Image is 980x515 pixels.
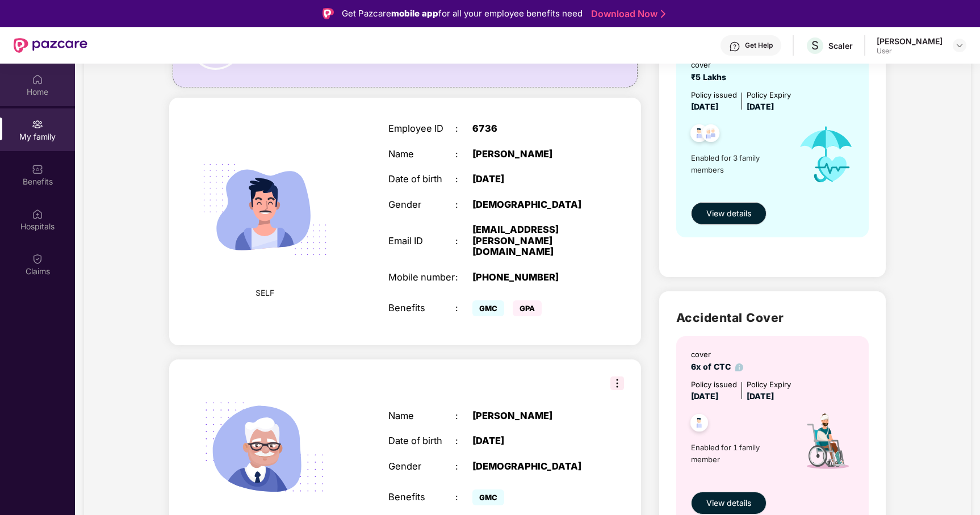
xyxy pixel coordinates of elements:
[32,208,43,220] img: svg+xml;base64,PHN2ZyBpZD0iSG9zcGl0YWxzIiB4bWxucz0iaHR0cDovL3d3dy53My5vcmcvMjAwMC9zdmciIHdpZHRoPS...
[591,8,662,20] a: Download Now
[788,403,865,486] img: icon
[455,461,472,472] div: :
[388,272,455,283] div: Mobile number
[32,119,43,130] img: svg+xml;base64,PHN2ZyB3aWR0aD0iMjAiIGhlaWdodD0iMjAiIHZpZXdCb3g9IjAgMCAyMCAyMCIgZmlsbD0ibm9uZSIgeG...
[706,497,751,509] span: View details
[877,36,943,47] div: [PERSON_NAME]
[828,40,853,51] div: Scaler
[877,47,943,56] div: User
[472,123,590,135] div: 6736
[455,123,472,135] div: :
[14,38,87,53] img: New Pazcare Logo
[342,7,583,20] div: Get Pazcare for all your employee benefits need
[472,174,590,185] div: [DATE]
[455,303,472,314] div: :
[388,149,455,160] div: Name
[388,492,455,503] div: Benefits
[472,272,590,283] div: [PHONE_NUMBER]
[691,379,737,391] div: Policy issued
[472,149,590,160] div: [PERSON_NAME]
[747,102,774,111] span: [DATE]
[729,41,740,52] img: svg+xml;base64,PHN2ZyBpZD0iSGVscC0zMngzMiIgeG1sbnM9Imh0dHA6Ly93d3cudzMub3JnLzIwMDAvc3ZnIiB3aWR0aD...
[706,207,751,220] span: View details
[388,436,455,447] div: Date of birth
[788,113,865,196] img: icon
[691,89,737,101] div: Policy issued
[697,121,725,149] img: svg+xml;base64,PHN2ZyB4bWxucz0iaHR0cDovL3d3dy53My5vcmcvMjAwMC9zdmciIHdpZHRoPSI0OC45NDMiIGhlaWdodD...
[747,379,791,391] div: Policy Expiry
[188,132,342,286] img: svg+xml;base64,PHN2ZyB4bWxucz0iaHR0cDovL3d3dy53My5vcmcvMjAwMC9zdmciIHdpZHRoPSIyMjQiIGhlaWdodD0iMT...
[691,72,731,82] span: ₹5 Lakhs
[661,8,665,20] img: Stroke
[691,391,718,401] span: [DATE]
[455,411,472,422] div: :
[691,202,767,225] button: View details
[691,492,767,514] button: View details
[455,174,472,185] div: :
[32,253,43,265] img: svg+xml;base64,PHN2ZyBpZD0iQ2xhaW0iIHhtbG5zPSJodHRwOi8vd3d3LnczLm9yZy8yMDAwL3N2ZyIgd2lkdGg9IjIwIi...
[685,121,713,149] img: svg+xml;base64,PHN2ZyB4bWxucz0iaHR0cDovL3d3dy53My5vcmcvMjAwMC9zdmciIHdpZHRoPSI0OC45NDMiIGhlaWdodD...
[747,89,791,101] div: Policy Expiry
[735,363,744,372] img: info
[747,391,774,401] span: [DATE]
[388,123,455,135] div: Employee ID
[455,199,472,211] div: :
[472,489,504,505] span: GMC
[388,199,455,211] div: Gender
[472,461,590,472] div: [DEMOGRAPHIC_DATA]
[691,362,744,371] span: 6x of CTC
[32,74,43,85] img: svg+xml;base64,PHN2ZyBpZD0iSG9tZSIgeG1sbnM9Imh0dHA6Ly93d3cudzMub3JnLzIwMDAvc3ZnIiB3aWR0aD0iMjAiIG...
[610,376,624,390] img: svg+xml;base64,PHN2ZyB3aWR0aD0iMzIiIGhlaWdodD0iMzIiIHZpZXdCb3g9IjAgMCAzMiAzMiIgZmlsbD0ibm9uZSIgeG...
[323,8,334,19] img: Logo
[691,59,731,71] div: cover
[455,236,472,247] div: :
[691,102,718,111] span: [DATE]
[472,411,590,422] div: [PERSON_NAME]
[256,287,274,299] span: SELF
[472,300,504,316] span: GMC
[455,436,472,447] div: :
[455,272,472,283] div: :
[388,461,455,472] div: Gender
[955,41,964,50] img: svg+xml;base64,PHN2ZyBpZD0iRHJvcGRvd24tMzJ4MzIiIHhtbG5zPSJodHRwOi8vd3d3LnczLm9yZy8yMDAwL3N2ZyIgd2...
[811,39,819,52] span: S
[676,308,869,327] h2: Accidental Cover
[685,411,713,438] img: svg+xml;base64,PHN2ZyB4bWxucz0iaHR0cDovL3d3dy53My5vcmcvMjAwMC9zdmciIHdpZHRoPSI0OC45NDMiIGhlaWdodD...
[472,436,590,447] div: [DATE]
[32,164,43,175] img: svg+xml;base64,PHN2ZyBpZD0iQmVuZWZpdHMiIHhtbG5zPSJodHRwOi8vd3d3LnczLm9yZy8yMDAwL3N2ZyIgd2lkdGg9Ij...
[388,411,455,422] div: Name
[455,149,472,160] div: :
[691,152,788,175] span: Enabled for 3 family members
[388,303,455,314] div: Benefits
[472,224,590,258] div: [EMAIL_ADDRESS][PERSON_NAME][DOMAIN_NAME]
[388,236,455,247] div: Email ID
[455,492,472,503] div: :
[691,349,744,361] div: cover
[388,174,455,185] div: Date of birth
[391,8,438,19] strong: mobile app
[691,442,788,465] span: Enabled for 1 family member
[472,199,590,211] div: [DEMOGRAPHIC_DATA]
[513,300,542,316] span: GPA
[745,41,773,50] div: Get Help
